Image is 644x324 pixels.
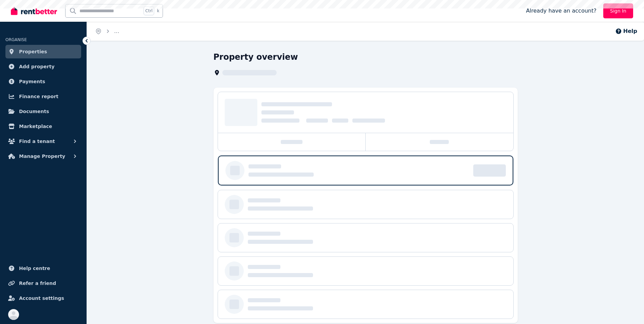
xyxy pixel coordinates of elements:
[214,52,298,62] h1: Property overview
[5,276,81,290] a: Refer a friend
[5,149,81,163] button: Manage Property
[5,37,27,42] span: ORGANISE
[5,291,81,305] a: Account settings
[87,22,127,41] nav: Breadcrumb
[5,45,81,58] a: Properties
[157,8,159,14] span: k
[19,279,56,287] span: Refer a friend
[615,27,637,35] button: Help
[11,6,57,16] img: RentBetter
[5,105,81,118] a: Documents
[5,120,81,133] a: Marketplace
[19,152,65,160] span: Manage Property
[114,28,119,34] span: ...
[5,134,81,148] button: Find a tenant
[19,62,55,71] span: Add property
[144,6,154,15] span: Ctrl
[5,262,81,275] a: Help centre
[19,122,52,130] span: Marketplace
[19,48,47,56] span: Properties
[19,264,50,272] span: Help centre
[19,92,58,101] span: Finance report
[5,90,81,103] a: Finance report
[19,137,55,145] span: Find a tenant
[526,7,596,15] span: Already have an account?
[19,77,45,86] span: Payments
[5,60,81,73] a: Add property
[19,107,49,115] span: Documents
[5,75,81,88] a: Payments
[19,294,64,302] span: Account settings
[603,3,633,18] a: Sign In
